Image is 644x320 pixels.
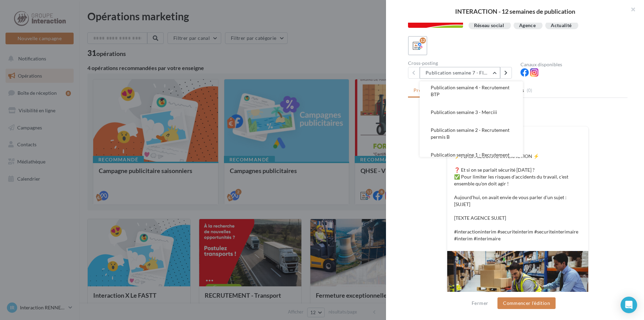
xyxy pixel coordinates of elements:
[519,23,536,28] div: Agence
[431,127,509,140] span: Publication semaine 2 - Recrutement permis B
[431,84,509,97] span: Publication semaine 4 - Recrutement BTP
[420,67,500,79] button: Publication semaine 7 - Flash sécurité
[420,37,426,44] div: 12
[431,109,497,115] span: Publication semaine 3 - Merciii
[454,153,581,242] p: ⚡️ FLASH SÉCURITÉ INTERACTION ⚡️ ❓ Et si on se parlait sécurité [DATE] ? ✅ Pour limiter les risqu...
[420,146,523,171] button: Publication semaine 1 - Recrutement industrie
[520,62,627,67] div: Canaux disponibles
[474,23,504,28] div: Réseau social
[408,61,515,66] div: Cross-posting
[469,299,491,307] button: Fermer
[420,121,523,146] button: Publication semaine 2 - Recrutement permis B
[431,152,509,164] span: Publication semaine 1 - Recrutement industrie
[420,79,523,103] button: Publication semaine 4 - Recrutement BTP
[621,297,637,313] div: Open Intercom Messenger
[551,23,571,28] div: Actualité
[527,88,533,93] span: (0)
[420,103,523,121] button: Publication semaine 3 - Merciii
[497,297,556,309] button: Commencer l'édition
[397,8,633,14] div: INTERACTION - 12 semaines de publication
